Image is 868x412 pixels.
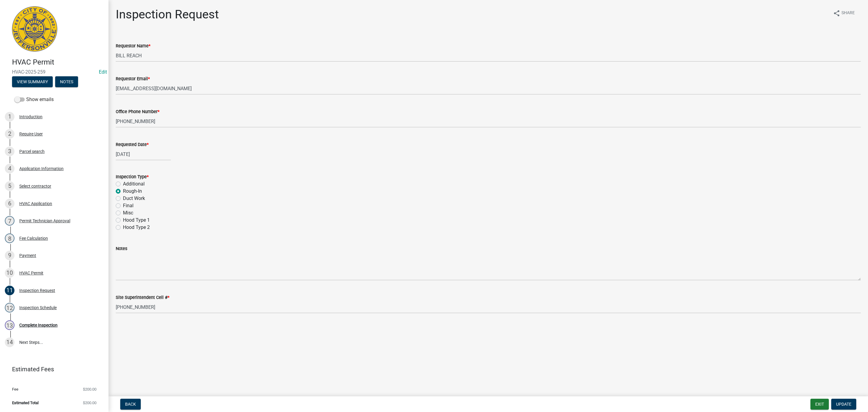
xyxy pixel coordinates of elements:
i: share [833,10,840,17]
div: Payment [19,253,36,258]
div: Select contractor [19,184,51,188]
h4: HVAC Permit [12,58,104,67]
div: Inspection Schedule [19,306,57,310]
div: HVAC Application [19,201,52,206]
label: Requestor Name [116,44,150,48]
a: Edit [99,69,107,75]
div: 8 [5,233,14,243]
label: Additional [123,180,145,188]
label: Show emails [14,96,54,103]
wm-modal-confirm: Notes [55,80,78,84]
div: 1 [5,112,14,122]
div: 5 [5,181,14,191]
div: 3 [5,147,14,156]
wm-modal-confirm: Summary [12,80,53,84]
label: Duct Work [123,195,145,202]
div: 13 [5,320,14,330]
div: Permit Technician Approval [19,219,70,223]
h1: Inspection Request [116,7,219,22]
div: Application Information [19,166,64,171]
div: 6 [5,199,14,208]
wm-modal-confirm: Edit Application Number [99,69,107,75]
span: Back [125,402,136,407]
span: $200.00 [83,401,96,405]
span: Fee [12,387,18,391]
label: Requestor Email [116,77,150,81]
label: Notes [116,247,127,251]
label: Rough-In [123,188,142,195]
div: 2 [5,129,14,139]
label: Hood Type 2 [123,224,150,231]
span: Share [841,10,855,17]
button: Update [831,399,856,410]
button: Exit [810,399,829,410]
div: 12 [5,303,14,312]
span: Estimated Total [12,401,39,405]
div: Complete Inspection [19,323,58,327]
div: 7 [5,216,14,226]
a: Estimated Fees [5,363,99,375]
span: Update [836,402,851,407]
label: Site Superintendent Cell # [116,296,169,300]
img: City of Jeffersonville, Indiana [12,6,57,52]
div: Introduction [19,115,42,119]
button: View Summary [12,76,53,87]
span: HVAC-2025-259 [12,69,96,75]
div: 4 [5,164,14,173]
label: Hood Type 1 [123,217,150,224]
div: Inspection Request [19,288,55,293]
div: 11 [5,286,14,295]
div: Parcel search [19,149,45,154]
div: Require User [19,132,43,136]
button: Back [120,399,141,410]
span: $200.00 [83,387,96,391]
label: Inspection Type [116,175,149,179]
label: Requested Date [116,143,149,147]
div: 14 [5,338,14,347]
div: 9 [5,251,14,260]
div: 10 [5,268,14,278]
label: Office Phone Number [116,110,159,114]
div: HVAC Permit [19,271,43,275]
button: Notes [55,76,78,87]
div: Fee Calculation [19,236,48,240]
label: Final [123,202,134,209]
button: shareShare [828,7,860,19]
input: mm/dd/yyyy [116,148,171,160]
label: Misc [123,209,133,217]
